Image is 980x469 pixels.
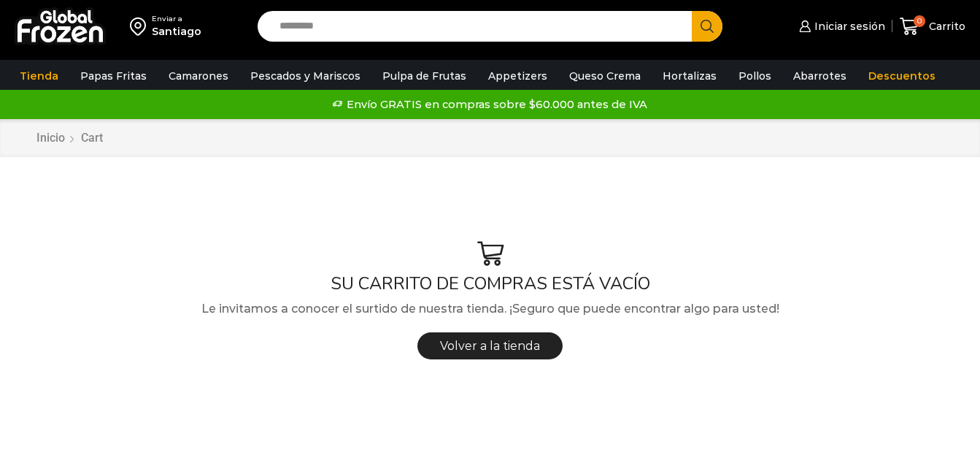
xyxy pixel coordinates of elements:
a: Appetizers [481,62,555,90]
div: Enviar a [152,14,201,24]
a: Queso Crema [562,62,648,90]
img: address-field-icon.svg [130,14,152,39]
a: Hortalizas [655,62,724,90]
a: 0 Carrito [900,9,965,44]
a: Pollos [731,62,779,90]
button: Search button [692,11,722,42]
a: Volver a la tienda [417,332,563,359]
a: Abarrotes [786,62,854,90]
a: Camarones [161,62,236,90]
span: Iniciar sesión [811,19,885,34]
p: Le invitamos a conocer el surtido de nuestra tienda. ¡Seguro que puede encontrar algo para usted! [26,300,954,319]
a: Papas Fritas [73,62,154,90]
span: Carrito [925,19,965,34]
span: Cart [81,131,103,145]
a: Tienda [12,62,66,90]
a: Pescados y Mariscos [243,62,368,90]
span: Volver a la tienda [440,339,540,353]
span: 0 [914,15,925,27]
h1: SU CARRITO DE COMPRAS ESTÁ VACÍO [26,273,954,294]
a: Inicio [36,130,66,147]
a: Descuentos [861,62,943,90]
a: Iniciar sesión [795,12,884,41]
a: Pulpa de Frutas [375,62,474,90]
div: Santiago [152,24,201,39]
